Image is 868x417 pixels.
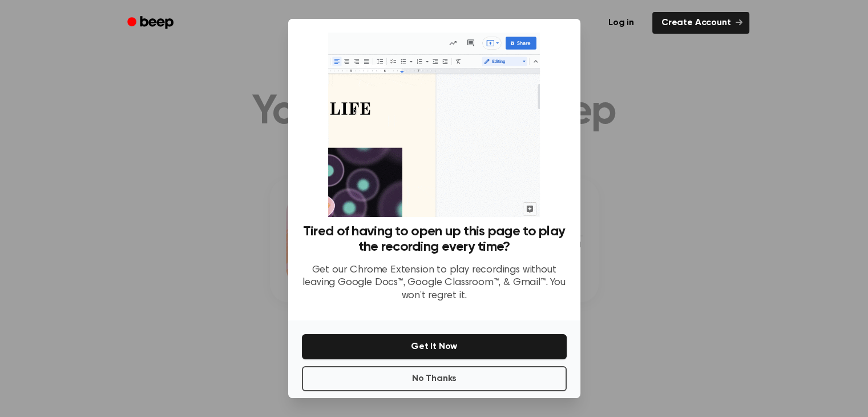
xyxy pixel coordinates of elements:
[597,10,645,36] a: Log in
[328,33,540,217] img: Beep extension in action
[119,12,184,34] a: Beep
[302,366,567,391] button: No Thanks
[302,264,567,303] p: Get our Chrome Extension to play recordings without leaving Google Docs™, Google Classroom™, & Gm...
[652,12,749,34] a: Create Account
[302,224,567,255] h3: Tired of having to open up this page to play the recording every time?
[302,334,567,359] button: Get It Now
